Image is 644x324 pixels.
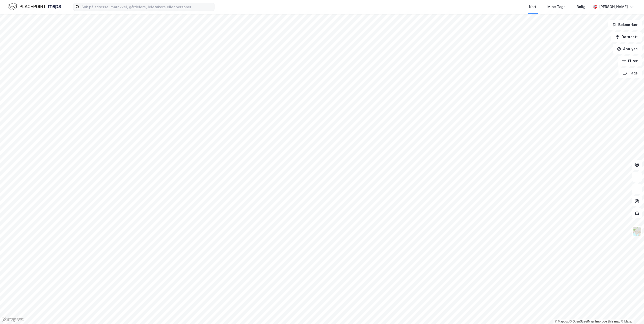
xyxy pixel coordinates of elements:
div: [PERSON_NAME] [599,4,628,10]
button: Filter [618,56,642,66]
a: Mapbox homepage [2,317,24,322]
button: Bokmerker [608,20,642,30]
img: logo.f888ab2527a4732fd821a326f86c7f29.svg [8,2,61,11]
div: Kart [529,4,536,10]
a: OpenStreetMap [570,320,594,323]
a: Mapbox [555,320,569,323]
input: Søk på adresse, matrikkel, gårdeiere, leietakere eller personer [79,3,214,11]
iframe: Chat Widget [619,300,644,324]
img: Z [632,227,642,236]
button: Datasett [611,32,642,42]
button: Analyse [613,44,642,54]
button: Tags [619,68,642,78]
div: Kontrollprogram for chat [619,300,644,324]
div: Mine Tags [547,4,566,10]
div: Bolig [577,4,585,10]
a: Improve this map [595,320,620,323]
